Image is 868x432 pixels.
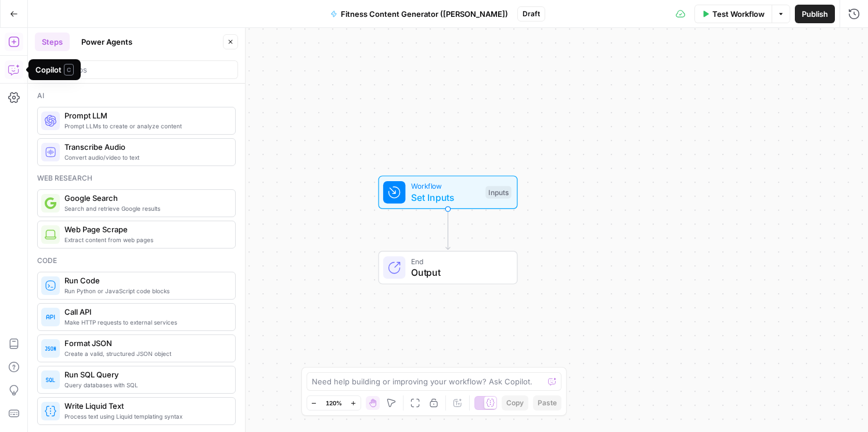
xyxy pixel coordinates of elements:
span: Web Page Scrape [64,224,226,235]
span: Create a valid, structured JSON object [64,349,226,358]
button: Publish [795,5,835,23]
div: Inputs [485,186,511,199]
span: Draft [523,9,540,19]
button: Paste [533,395,561,411]
button: Copy [502,395,528,411]
span: Workflow [411,181,480,192]
button: Test Workflow [694,5,772,23]
div: Code [37,255,236,266]
div: Copilot [35,64,74,75]
span: Output [411,265,506,279]
span: 120% [326,398,342,408]
span: Copy [506,398,524,408]
span: Format JSON [64,337,226,349]
button: Fitness Content Generator ([PERSON_NAME]) [323,5,515,23]
span: C [64,64,74,75]
span: Set Inputs [411,190,480,204]
div: WorkflowSet InputsInputs [340,175,556,209]
button: Steps [35,33,70,51]
span: Run Python or JavaScript code blocks [64,286,226,296]
span: Test Workflow [712,8,765,20]
span: Prompt LLM [64,110,226,121]
span: Extract content from web pages [64,235,226,244]
span: Call API [64,306,226,318]
g: Edge from start to end [446,209,450,250]
span: Prompt LLMs to create or analyze content [64,121,226,131]
span: Run SQL Query [64,369,226,380]
input: Search steps [40,64,233,75]
span: Transcribe Audio [64,141,226,153]
span: Write Liquid Text [64,400,226,412]
div: Ai [37,91,236,101]
span: Paste [538,398,557,408]
span: Fitness Content Generator ([PERSON_NAME]) [341,8,508,20]
span: Process text using Liquid templating syntax [64,412,226,421]
span: Make HTTP requests to external services [64,318,226,327]
span: Run Code [64,275,226,286]
span: Convert audio/video to text [64,153,226,162]
span: Query databases with SQL [64,380,226,390]
span: Publish [802,8,828,20]
button: Power Agents [74,33,139,51]
div: Web research [37,173,236,183]
span: Google Search [64,192,226,204]
span: End [411,255,506,267]
span: Search and retrieve Google results [64,204,226,213]
div: EndOutput [340,251,556,285]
